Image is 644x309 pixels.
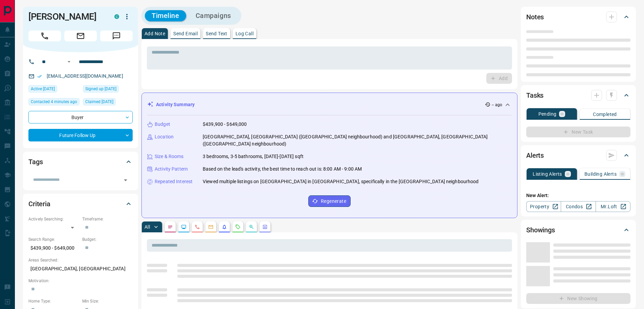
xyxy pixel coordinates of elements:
[538,112,557,116] p: Pending
[526,9,630,25] div: Notes
[526,87,630,103] div: Tasks
[308,195,351,207] button: Regenerate
[28,198,50,209] h2: Criteria
[114,14,119,19] div: condos.ca
[235,224,241,230] svg: Requests
[31,85,55,92] span: Active [DATE]
[28,236,79,243] p: Search Range:
[47,73,123,79] a: [EMAIL_ADDRESS][DOMAIN_NAME]
[28,154,133,170] div: Tags
[526,90,543,101] h2: Tasks
[100,31,133,41] span: Message
[31,98,77,105] span: Contacted 4 minutes ago
[596,201,630,212] a: Mr.Loft
[85,98,113,105] span: Claimed [DATE]
[203,121,247,128] p: $439,900 - $649,000
[155,166,188,173] p: Activity Pattern
[28,196,133,212] div: Criteria
[173,31,198,36] p: Send Email
[147,98,512,111] div: Activity Summary-- ago
[145,225,150,229] p: All
[85,85,116,92] span: Signed up [DATE]
[206,31,227,36] p: Send Text
[222,224,227,230] svg: Listing Alerts
[208,224,214,230] svg: Emails
[203,178,479,185] p: Viewed multiple listings on [GEOGRAPHIC_DATA] in [GEOGRAPHIC_DATA], specifically in the [GEOGRAPH...
[155,133,174,140] p: Location
[145,10,186,21] button: Timeline
[195,224,200,230] svg: Calls
[249,224,254,230] svg: Opportunities
[82,216,133,222] p: Timeframe:
[28,257,133,263] p: Areas Searched:
[83,98,133,108] div: Thu Sep 04 2025
[28,298,79,304] p: Home Type:
[145,31,165,36] p: Add Note
[526,147,630,163] div: Alerts
[156,101,195,108] p: Activity Summary
[28,129,133,141] div: Future Follow Up
[168,224,173,230] svg: Notes
[155,153,184,160] p: Size & Rooms
[64,31,97,41] span: Email
[203,153,304,160] p: 3 bedrooms, 3-5 bathrooms, [DATE]-[DATE] sqft
[189,10,238,21] button: Campaigns
[203,166,362,173] p: Based on the lead's activity, the best time to reach out is: 8:00 AM - 9:00 AM
[526,222,630,238] div: Showings
[28,11,104,22] h1: [PERSON_NAME]
[561,201,596,212] a: Condos
[65,58,73,66] button: Open
[492,102,502,108] p: -- ago
[28,98,80,108] div: Tue Sep 16 2025
[155,178,193,185] p: Repeated Interest
[526,12,544,22] h2: Notes
[28,278,133,284] p: Motivation:
[28,243,79,254] p: $439,900 - $649,000
[28,111,133,123] div: Buyer
[28,263,133,274] p: [GEOGRAPHIC_DATA], [GEOGRAPHIC_DATA]
[121,175,130,185] button: Open
[526,192,630,199] p: New Alert:
[37,74,42,79] svg: Email Verified
[155,121,170,128] p: Budget
[28,31,61,41] span: Call
[82,236,133,243] p: Budget:
[28,85,80,95] div: Wed Sep 03 2025
[28,216,79,222] p: Actively Searching:
[83,85,133,95] div: Mon Aug 23 2021
[584,172,617,176] p: Building Alerts
[533,172,562,176] p: Listing Alerts
[203,133,512,148] p: [GEOGRAPHIC_DATA], [GEOGRAPHIC_DATA] ([GEOGRAPHIC_DATA] neighbourhood) and [GEOGRAPHIC_DATA], [GE...
[28,156,43,167] h2: Tags
[593,112,617,117] p: Completed
[526,225,555,235] h2: Showings
[526,201,561,212] a: Property
[236,31,253,36] p: Log Call
[82,298,133,304] p: Min Size:
[526,150,544,161] h2: Alerts
[262,224,268,230] svg: Agent Actions
[181,224,186,230] svg: Lead Browsing Activity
